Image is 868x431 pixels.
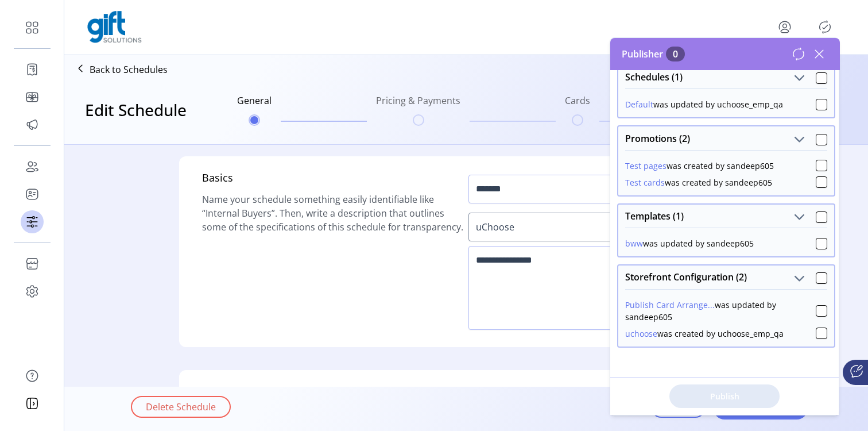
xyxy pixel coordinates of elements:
[237,94,272,114] h6: General
[625,98,653,110] button: Default
[776,18,794,36] button: menu
[666,47,685,61] span: 0
[625,299,816,323] div: was updated by sandeep605
[625,211,684,221] span: Templates (1)
[625,176,665,188] button: Test cards
[202,384,312,406] h5: Bulk Purchase Settings
[625,134,690,143] span: Promotions (2)
[816,18,834,36] button: Publisher Panel
[202,193,463,233] span: Name your schedule something easily identifiable like “Internal Buyers”. Then, write a descriptio...
[625,160,666,172] button: Test pages
[625,299,715,311] button: Publish Card Arrange...
[202,170,464,193] h5: Basics
[791,270,807,286] button: Storefront Configuration (2)
[625,176,772,188] div: was created by sandeep605
[625,98,783,110] div: was updated by uchoose_emp_qa
[85,98,187,122] h3: Edit Schedule
[625,328,784,340] div: was created by uchoose_emp_qa
[87,11,142,43] img: logo
[90,63,168,76] p: Back to Schedules
[146,400,216,414] span: Delete Schedule
[625,160,774,172] div: was created by sandeep605
[469,213,707,241] span: uChoose
[791,131,807,147] button: Promotions (2)
[625,237,754,249] div: was updated by sandeep605
[131,396,231,418] button: Delete Schedule
[625,328,657,340] button: uchoose
[625,237,643,249] button: bww
[791,70,807,86] button: Schedules (1)
[625,72,683,82] span: Schedules (1)
[791,209,807,225] button: Templates (1)
[625,272,747,282] span: Storefront Configuration (2)
[622,47,685,61] span: Publisher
